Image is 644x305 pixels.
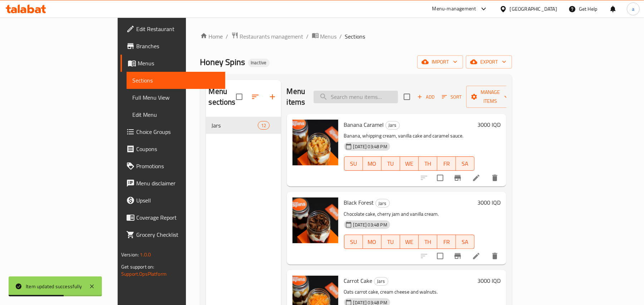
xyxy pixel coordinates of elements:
span: MO [366,159,379,169]
span: Edit Restaurant [136,25,220,33]
span: Add [416,93,436,101]
span: SU [347,159,360,169]
a: Support.OpsPlatform [121,269,167,279]
span: TU [384,159,397,169]
span: Coupons [136,145,220,153]
a: Coupons [121,140,225,157]
button: import [417,55,463,69]
button: TH [419,235,437,249]
button: SA [456,156,475,171]
span: Branches [136,42,220,50]
span: Honey Spins [200,54,245,70]
button: TH [419,156,437,171]
span: Restaurants management [240,32,304,41]
span: Manage items [472,88,508,106]
img: Black Forest [292,197,338,243]
img: Banana Caramel [292,120,338,165]
p: Oats carrot cake, cream cheese and walnuts. [344,287,475,296]
div: Jars12 [206,117,281,134]
div: Jars [385,121,400,130]
button: MO [363,235,382,249]
a: Edit Menu [127,106,225,123]
button: Sort [440,91,463,102]
span: 1.0.0 [140,250,151,259]
span: WE [403,237,416,247]
span: [DATE] 03:48 PM [350,143,390,150]
span: FR [440,159,453,169]
div: Menu-management [432,5,476,13]
button: Add [414,91,437,102]
li: / [340,32,342,41]
span: Coverage Report [136,213,220,222]
span: Choice Groups [136,127,220,136]
span: Sort items [437,91,466,102]
span: Version: [121,250,139,259]
a: Upsell [121,192,225,209]
span: Sections [132,76,220,85]
li: / [226,32,228,41]
span: Banana Caramel [344,119,384,130]
a: Menu disclaimer [121,175,225,192]
a: Edit menu item [472,252,481,260]
span: Edit Menu [132,110,220,119]
span: Full Menu View [132,93,220,102]
span: Grocery Checklist [136,230,220,239]
div: Inactive [248,59,270,67]
a: Promotions [121,157,225,175]
span: 12 [258,122,269,129]
span: Jars [376,199,389,207]
nav: breadcrumb [200,32,512,41]
h6: 3000 IQD [477,197,501,207]
button: WE [400,235,419,249]
button: TU [382,156,400,171]
span: Select section [399,89,414,104]
button: export [466,55,512,69]
span: Jars [212,121,258,130]
span: SA [459,237,472,247]
a: Sections [127,72,225,89]
h6: 3000 IQD [477,276,501,286]
a: Grocery Checklist [121,226,225,243]
button: FR [437,235,456,249]
span: Inactive [248,60,270,66]
span: Menus [138,59,220,67]
span: Select to update [433,170,448,185]
span: FR [440,237,453,247]
a: Choice Groups [121,123,225,140]
span: MO [366,237,379,247]
a: Full Menu View [127,89,225,106]
button: SU [344,235,363,249]
span: SA [459,159,472,169]
span: Menus [320,32,337,41]
button: FR [437,156,456,171]
span: Sort sections [247,88,264,105]
a: Menus [121,55,225,72]
a: Edit Restaurant [121,20,225,37]
span: Jars [386,121,399,129]
p: Chocolate cake, cherry jam and vanilla cream. [344,210,475,219]
span: Select to update [433,249,448,264]
span: import [423,57,457,66]
span: TU [384,237,397,247]
span: Get support on: [121,262,154,271]
span: SU [347,237,360,247]
button: SA [456,235,475,249]
a: Menus [312,32,337,41]
div: items [258,121,269,130]
span: Black Forest [344,197,374,208]
button: SU [344,156,363,171]
a: Branches [121,37,225,55]
nav: Menu sections [206,114,281,137]
span: export [472,57,506,66]
span: WE [403,159,416,169]
p: Banana, whipping cream, vanilla cake and caramel sauce. [344,131,475,140]
span: TH [422,159,434,169]
button: TU [382,235,400,249]
input: search [314,91,398,103]
span: Upsell [136,196,220,205]
span: Carrot Cake [344,275,373,286]
button: Branch-specific-item [449,247,466,265]
a: Coverage Report [121,209,225,226]
span: Jars [374,277,388,285]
